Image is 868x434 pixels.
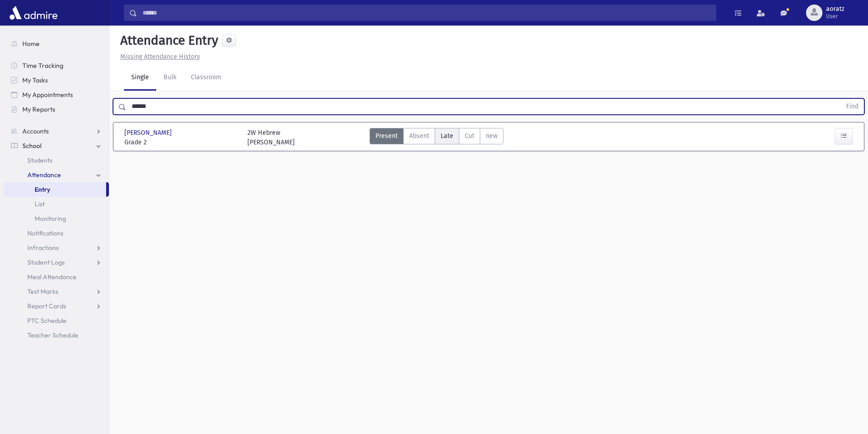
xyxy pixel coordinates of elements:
img: AdmirePro [7,4,60,22]
span: Teacher Schedule [27,331,78,339]
button: Find [841,99,864,114]
span: Student Logs [27,258,65,266]
span: Attendance [27,171,61,179]
span: [PERSON_NAME] [124,128,174,138]
a: Missing Attendance History [117,53,200,61]
span: PTC Schedule [27,317,67,325]
span: aoratz [826,5,844,13]
span: Late [441,131,453,141]
a: Accounts [4,124,109,138]
input: Search [137,5,716,21]
a: Student Logs [4,255,109,270]
span: Absent [409,131,429,141]
span: new [486,131,498,141]
span: User [826,13,844,20]
a: Monitoring [4,211,109,226]
span: Home [22,40,40,48]
span: Test Marks [27,287,58,296]
a: Infractions [4,240,109,255]
span: Notifications [27,229,63,237]
a: Teacher Schedule [4,328,109,342]
span: Students [27,156,52,164]
a: Students [4,153,109,168]
a: Bulk [156,65,184,91]
a: Test Marks [4,284,109,299]
span: Entry [35,185,50,194]
a: PTC Schedule [4,313,109,328]
span: Time Tracking [22,61,63,70]
a: Time Tracking [4,58,109,73]
a: Home [4,36,109,51]
span: Infractions [27,244,59,252]
a: Single [124,65,156,91]
span: My Tasks [22,76,48,84]
span: Report Cards [27,302,66,310]
a: Classroom [184,65,229,91]
a: My Reports [4,102,109,117]
h5: Attendance Entry [117,33,218,48]
span: School [22,142,41,150]
span: Cut [465,131,474,141]
a: Notifications [4,226,109,240]
span: Grade 2 [124,138,238,147]
span: Accounts [22,127,49,135]
div: 2W Hebrew [PERSON_NAME] [247,128,295,147]
span: My Reports [22,105,55,113]
div: AttTypes [370,128,503,147]
span: Meal Attendance [27,273,77,281]
a: Entry [4,182,106,197]
a: School [4,138,109,153]
a: My Appointments [4,87,109,102]
a: Meal Attendance [4,270,109,284]
a: Attendance [4,168,109,182]
span: My Appointments [22,91,73,99]
u: Missing Attendance History [120,53,200,61]
a: My Tasks [4,73,109,87]
span: List [35,200,45,208]
a: Report Cards [4,299,109,313]
span: Monitoring [35,214,66,223]
span: Present [375,131,398,141]
a: List [4,197,109,211]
